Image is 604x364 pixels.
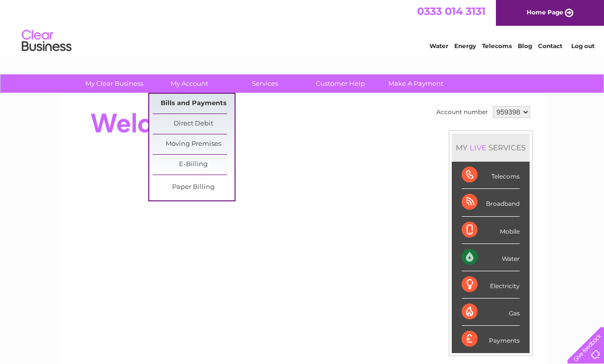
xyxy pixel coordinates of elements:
[462,299,520,326] div: Gas
[462,162,520,189] div: Telecoms
[375,74,457,93] a: Make A Payment
[462,326,520,353] div: Payments
[149,74,231,93] a: My Account
[518,42,532,50] a: Blog
[21,26,72,56] img: logo.png
[68,5,537,48] div: Clear Business is a trading name of Verastar Limited (registered in [GEOGRAPHIC_DATA] No. 3667643...
[153,114,235,134] a: Direct Debit
[462,244,520,271] div: Water
[468,143,488,152] div: LIVE
[434,104,490,121] td: Account number
[462,189,520,216] div: Broadband
[153,94,235,114] a: Bills and Payments
[300,74,381,93] a: Customer Help
[417,5,485,17] a: 0333 014 3131
[482,42,512,50] a: Telecoms
[224,74,306,93] a: Services
[462,217,520,244] div: Mobile
[538,42,562,50] a: Contact
[462,271,520,299] div: Electricity
[454,42,476,50] a: Energy
[571,42,595,50] a: Log out
[153,155,235,175] a: E-Billing
[429,42,448,50] a: Water
[153,178,235,197] a: Paper Billing
[452,133,530,162] div: MY SERVICES
[153,134,235,154] a: Moving Premises
[73,74,155,93] a: My Clear Business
